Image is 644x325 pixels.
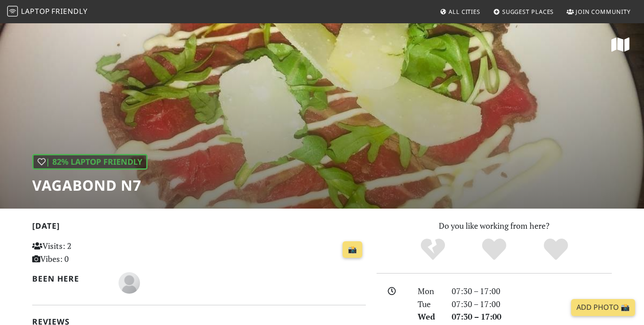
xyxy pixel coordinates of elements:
[402,237,464,262] div: No
[32,274,108,283] h2: Been here
[7,4,88,20] a: LaptopFriendly LaptopFriendly
[51,6,87,16] span: Friendly
[343,241,362,258] a: 📸
[449,8,480,16] span: All Cities
[119,277,140,287] span: Ella Harvey
[377,219,612,232] p: Do you like working from here?
[32,221,366,234] h2: [DATE]
[576,8,631,16] span: Join Community
[32,239,136,265] p: Visits: 2 Vibes: 0
[525,237,587,262] div: Definitely!
[119,272,140,294] img: blank-535327c66bd565773addf3077783bbfce4b00ec00e9fd257753287c682c7fa38.png
[412,310,446,323] div: Wed
[571,299,635,316] a: Add Photo 📸
[32,154,148,170] div: | 82% Laptop Friendly
[7,6,18,17] img: LaptopFriendly
[412,285,446,298] div: Mon
[463,237,525,262] div: Yes
[21,6,50,16] span: Laptop
[446,285,617,298] div: 07:30 – 17:00
[412,298,446,311] div: Tue
[490,4,558,20] a: Suggest Places
[32,177,148,194] h1: Vagabond N7
[502,8,554,16] span: Suggest Places
[446,310,617,323] div: 07:30 – 17:00
[436,4,484,20] a: All Cities
[563,4,634,20] a: Join Community
[446,298,617,311] div: 07:30 – 17:00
